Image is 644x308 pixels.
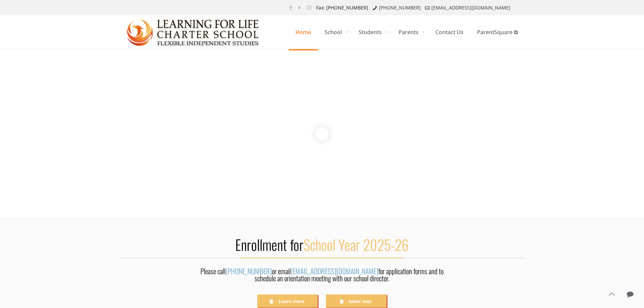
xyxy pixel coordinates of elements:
a: School [318,15,352,49]
a: ParentSquare ⧉ [470,15,524,49]
span: ParentSquare ⧉ [470,22,524,42]
a: Facebook icon [287,4,294,11]
a: [EMAIL_ADDRESS][DOMAIN_NAME] [431,4,510,11]
span: School Year 2025-26 [304,234,409,255]
a: Instagram icon [306,4,313,11]
span: Home [289,22,318,42]
a: Back to top icon [604,287,619,301]
a: YouTube icon [296,4,304,11]
h2: Enrollment for [120,236,524,253]
a: Students [352,15,392,49]
a: Saber más [326,294,386,308]
span: Contact Us [429,22,470,42]
a: Home [289,15,318,49]
a: [EMAIL_ADDRESS][DOMAIN_NAME] [291,266,378,276]
span: School [318,22,352,42]
i: mail [424,4,431,11]
div: Please call or email for application forms and to schedule an orientation meeting with our school... [193,267,451,285]
span: Parents [392,22,429,42]
a: Contact Us [429,15,470,49]
img: Home [127,16,260,49]
a: Learn more [257,294,318,308]
a: [PHONE_NUMBER] [379,4,421,11]
span: Students [352,22,392,42]
i: phone [372,4,378,11]
a: Parents [392,15,429,49]
a: Learning for Life Charter School [127,15,260,49]
a: [PHONE_NUMBER] [225,266,272,276]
